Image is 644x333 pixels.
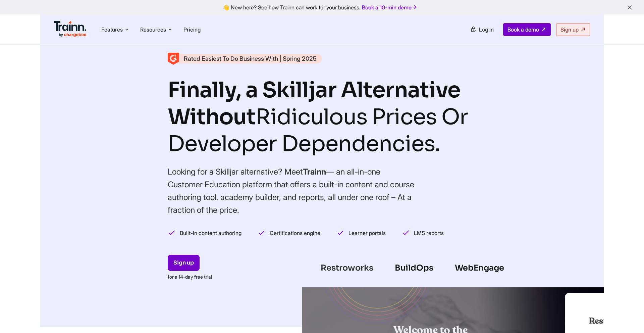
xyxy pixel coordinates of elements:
span: Features [101,26,123,33]
li: LMS reports [402,227,444,239]
span: Book a demo [507,26,539,33]
li: Learner portals [336,227,386,239]
div: WebEngage [444,258,515,274]
span: Resources [140,26,166,33]
h4: Looking for a Skilljar alternative? Meet — an all-in-one Customer Education platform that offers ... [168,165,416,217]
a: Book a demo [503,23,551,36]
a: Sign up [556,23,590,36]
li: Built-in content authoring [168,227,241,239]
iframe: Chat Widget [610,301,644,333]
div: for a 14-day free trial [168,255,476,280]
li: Certifications engine [258,227,320,239]
div: 👋 New here? See how Trainn can work for your business. [4,4,640,10]
img: Trainn Logo [54,21,87,37]
div: BuildOps [384,258,444,274]
span: Sign up [560,26,579,33]
h1: Finally, a Skilljar Alternative Without [168,77,476,157]
img: Skilljar Alternative - Trainn | High Performer - Customer Education Category [168,53,179,65]
a: Log in [466,23,498,36]
b: Trainn [303,167,326,177]
a: Rated Easiest To Do Business With | Spring 2025 [168,54,322,63]
a: Sign up [168,255,200,271]
a: Pricing [183,26,201,33]
span: Log in [479,26,494,33]
a: Book a 10-min demo [361,3,419,12]
div: Restroworks [310,258,384,274]
i: Ridiculous Prices Or Developer Dependencies. [168,103,468,157]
